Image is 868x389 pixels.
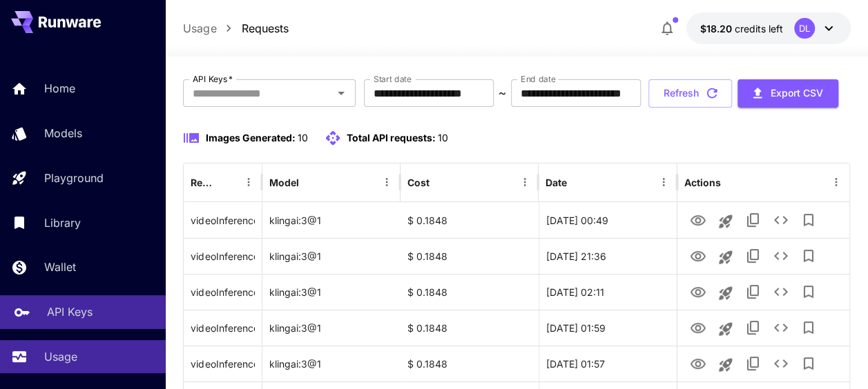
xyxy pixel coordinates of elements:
label: API Keys [193,73,233,85]
button: View Video [684,241,712,270]
button: Export CSV [737,79,838,108]
label: End date [521,73,555,85]
button: Launch in playground [712,208,740,235]
div: 26 Aug, 2025 01:59 [539,310,677,346]
div: 26 Aug, 2025 02:11 [539,274,677,310]
div: Date [546,177,567,188]
button: $18.1959DL [686,12,851,44]
div: Click to copy prompt [191,275,255,310]
div: Actions [684,177,721,188]
div: klingai:3@1 [262,202,401,238]
div: Click to copy prompt [191,346,255,381]
a: Requests [241,20,288,37]
div: Model [269,177,299,188]
div: Click to copy prompt [191,239,255,274]
span: Total API requests: [347,132,436,143]
button: Add to library [795,206,822,234]
button: View Video [684,349,712,377]
div: $ 0.1848 [401,346,539,381]
label: Start date [374,73,412,85]
p: API Keys [47,303,93,320]
button: Copy TaskUUID [740,314,767,341]
div: Click to copy prompt [191,310,255,346]
p: Wallet [44,259,76,275]
div: Request [191,177,218,188]
button: Add to library [795,278,822,306]
button: Menu [515,172,534,192]
p: Library [44,215,81,231]
button: Copy TaskUUID [740,350,767,377]
div: klingai:3@1 [262,310,401,346]
button: Open [331,83,351,103]
button: Add to library [795,350,822,377]
button: See details [767,242,795,270]
button: See details [767,278,795,306]
button: Copy TaskUUID [740,242,767,270]
button: See details [767,206,795,234]
div: klingai:3@1 [262,238,401,274]
div: $18.1959 [700,21,783,36]
span: 10 [298,132,308,143]
span: credits left [735,23,783,34]
button: Copy TaskUUID [740,206,767,234]
button: View Video [684,206,712,234]
span: $18.20 [700,23,735,34]
span: Images Generated: [205,132,295,143]
p: Home [44,80,75,97]
button: View Video [684,277,712,306]
div: 01 Sep, 2025 00:49 [539,202,677,238]
button: Launch in playground [712,279,740,307]
button: Sort [568,172,588,192]
button: Refresh [648,79,732,108]
p: Playground [44,170,104,186]
div: 30 Aug, 2025 21:36 [539,238,677,274]
p: Models [44,125,82,141]
button: Menu [377,172,396,192]
button: Copy TaskUUID [740,278,767,306]
button: View Video [684,313,712,341]
button: Launch in playground [712,243,740,271]
div: 26 Aug, 2025 01:57 [539,346,677,381]
button: See details [767,314,795,341]
span: 10 [438,132,448,143]
div: $ 0.1848 [401,274,539,310]
div: klingai:3@1 [262,346,401,381]
button: Launch in playground [712,351,740,379]
button: Menu [654,172,673,192]
div: $ 0.1848 [401,238,539,274]
button: Add to library [795,314,822,341]
button: Sort [431,172,450,192]
div: Click to copy prompt [191,203,255,238]
button: Add to library [795,242,822,270]
button: Menu [239,172,258,192]
a: Usage [183,20,216,37]
button: Menu [827,172,846,192]
button: See details [767,350,795,377]
nav: breadcrumb [183,20,288,37]
div: Cost [407,177,430,188]
button: Launch in playground [712,315,740,343]
div: DL [794,18,815,39]
div: $ 0.1848 [401,310,539,346]
div: klingai:3@1 [262,274,401,310]
button: Sort [220,172,239,192]
button: Sort [300,172,320,192]
p: Usage [44,348,77,365]
p: ~ [499,85,506,101]
div: $ 0.1848 [401,202,539,238]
